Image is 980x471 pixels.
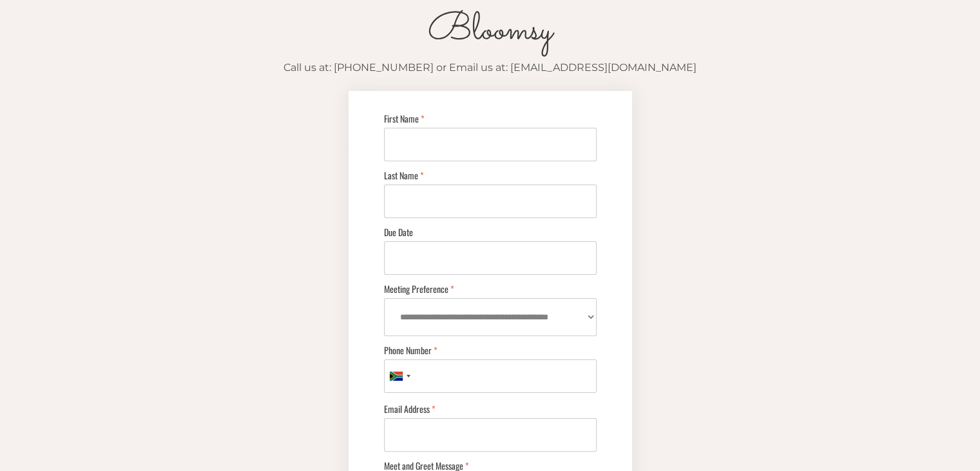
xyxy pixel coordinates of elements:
[384,228,597,237] span: Due Date
[384,418,597,452] input: Email Address
[384,241,597,275] input: Due Date
[384,298,597,336] select: Meeting Preference
[384,285,597,294] span: Meeting Preference
[384,114,597,123] span: First Name
[385,360,414,392] button: Selected country
[384,405,597,414] span: Email Address
[384,171,597,180] span: Last Name
[283,61,697,74] span: Call us at: [PHONE_NUMBER] or Email us at: [EMAIL_ADDRESS][DOMAIN_NAME]
[384,185,597,218] input: Last Name
[384,359,597,393] input: Phone Number
[384,346,597,355] span: Phone Number
[384,461,597,470] span: Meet and Greet Message
[384,128,597,161] input: First Name
[428,3,552,59] span: Bloomsy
